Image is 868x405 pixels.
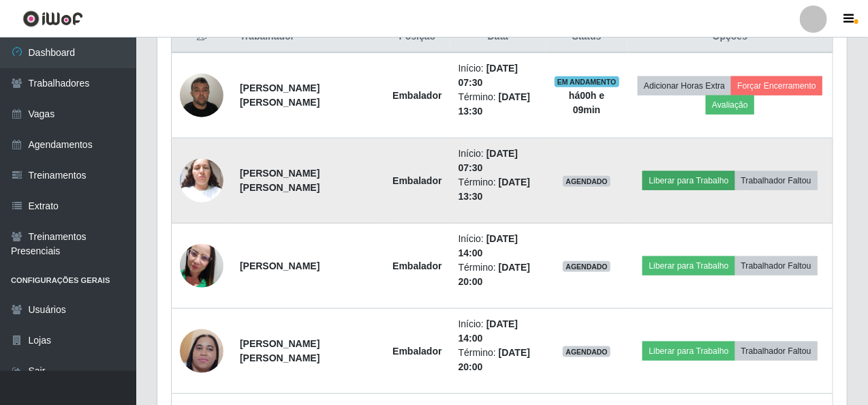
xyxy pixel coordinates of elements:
[459,346,538,374] li: Término:
[642,342,734,361] button: Liberar para Trabalho
[180,227,223,305] img: 1691680846628.jpeg
[180,151,223,209] img: 1750954658696.jpeg
[180,66,223,124] img: 1714957062897.jpeg
[22,10,83,27] img: CoreUI Logo
[240,338,320,363] strong: [PERSON_NAME] [PERSON_NAME]
[459,318,518,344] time: [DATE] 14:00
[459,317,538,346] li: Início:
[180,303,223,400] img: 1739383182576.jpeg
[392,260,441,271] strong: Embalador
[563,261,610,272] span: AGENDADO
[459,63,518,88] time: [DATE] 07:30
[706,95,754,115] button: Avaliação
[459,260,538,289] li: Término:
[240,260,320,271] strong: [PERSON_NAME]
[563,346,610,357] span: AGENDADO
[459,61,538,90] li: Início:
[240,168,320,193] strong: [PERSON_NAME] [PERSON_NAME]
[459,90,538,119] li: Término:
[459,232,538,260] li: Início:
[459,148,518,173] time: [DATE] 07:30
[569,90,604,115] strong: há 00 h e 09 min
[459,147,538,175] li: Início:
[642,171,734,190] button: Liberar para Trabalho
[392,90,441,101] strong: Embalador
[735,171,818,190] button: Trabalhador Faltou
[731,76,822,95] button: Forçar Encerramento
[392,175,441,186] strong: Embalador
[642,256,734,275] button: Liberar para Trabalho
[555,76,619,87] span: EM ANDAMENTO
[638,76,731,95] button: Adicionar Horas Extra
[735,342,818,361] button: Trabalhador Faltou
[392,346,441,357] strong: Embalador
[735,256,818,275] button: Trabalhador Faltou
[240,82,320,108] strong: [PERSON_NAME] [PERSON_NAME]
[459,233,518,258] time: [DATE] 14:00
[459,175,538,204] li: Término:
[563,176,610,187] span: AGENDADO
